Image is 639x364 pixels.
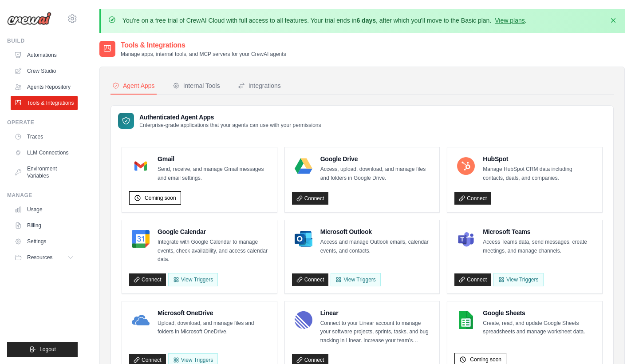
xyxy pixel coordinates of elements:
[320,238,433,255] p: Access and manage Outlook emails, calendar events, and contacts.
[11,250,78,265] button: Resources
[483,165,595,182] p: Manage HubSpot CRM data including contacts, deals, and companies.
[122,16,527,25] p: You're on a free trial of CrewAI Cloud with full access to all features. Your trial ends in , aft...
[121,40,286,51] h2: Tools & Integrations
[493,273,543,286] : View Triggers
[457,230,475,248] img: Microsoft Teams Logo
[295,230,312,248] img: Microsoft Outlook Logo
[495,17,525,24] a: View plans
[145,194,176,202] span: Coming soon
[236,78,283,95] button: Integrations
[483,319,595,336] p: Create, read, and update Google Sheets spreadsheets and manage worksheet data.
[295,157,312,175] img: Google Drive Logo
[110,78,157,95] button: Agent Apps
[171,78,222,95] button: Internal Tools
[320,309,433,317] h4: Linear
[39,346,56,353] span: Logout
[11,146,78,160] a: LLM Connections
[158,309,270,317] h4: Microsoft OneDrive
[11,48,78,62] a: Automations
[11,218,78,233] a: Billing
[7,192,78,199] div: Manage
[129,273,166,286] a: Connect
[11,96,78,110] a: Tools & Integrations
[11,80,78,94] a: Agents Repository
[320,319,433,345] p: Connect to your Linear account to manage your software projects, sprints, tasks, and bug tracking...
[356,17,376,24] strong: 6 days
[457,157,475,175] img: HubSpot Logo
[331,273,380,286] : View Triggers
[121,51,286,58] p: Manage apps, internal tools, and MCP servers for your CrewAI agents
[7,119,78,126] div: Operate
[295,311,312,329] img: Linear Logo
[139,113,321,122] h3: Authenticated Agent Apps
[158,238,270,264] p: Integrate with Google Calendar to manage events, check availability, and access calendar data.
[158,154,270,163] h4: Gmail
[11,130,78,144] a: Traces
[483,309,595,317] h4: Google Sheets
[483,154,595,163] h4: HubSpot
[320,165,433,182] p: Access, upload, download, and manage files and folders in Google Drive.
[173,81,220,90] div: Internal Tools
[132,230,150,248] img: Google Calendar Logo
[158,319,270,336] p: Upload, download, and manage files and folders in Microsoft OneDrive.
[132,311,150,329] img: Microsoft OneDrive Logo
[11,202,78,217] a: Usage
[7,342,78,357] button: Logout
[132,157,150,175] img: Gmail Logo
[11,64,78,78] a: Crew Studio
[483,238,595,255] p: Access Teams data, send messages, create meetings, and manage channels.
[238,81,281,90] div: Integrations
[457,311,475,329] img: Google Sheets Logo
[168,273,218,286] button: View Triggers
[11,234,78,249] a: Settings
[158,227,270,236] h4: Google Calendar
[7,12,51,25] img: Logo
[158,165,270,182] p: Send, receive, and manage Gmail messages and email settings.
[27,254,52,261] span: Resources
[483,227,595,236] h4: Microsoft Teams
[320,154,433,163] h4: Google Drive
[292,192,329,205] a: Connect
[139,122,321,129] p: Enterprise-grade applications that your agents can use with your permissions
[112,81,155,90] div: Agent Apps
[292,273,329,286] a: Connect
[454,273,491,286] a: Connect
[470,356,501,363] span: Coming soon
[320,227,433,236] h4: Microsoft Outlook
[11,162,78,183] a: Environment Variables
[7,37,78,44] div: Build
[454,192,491,205] a: Connect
